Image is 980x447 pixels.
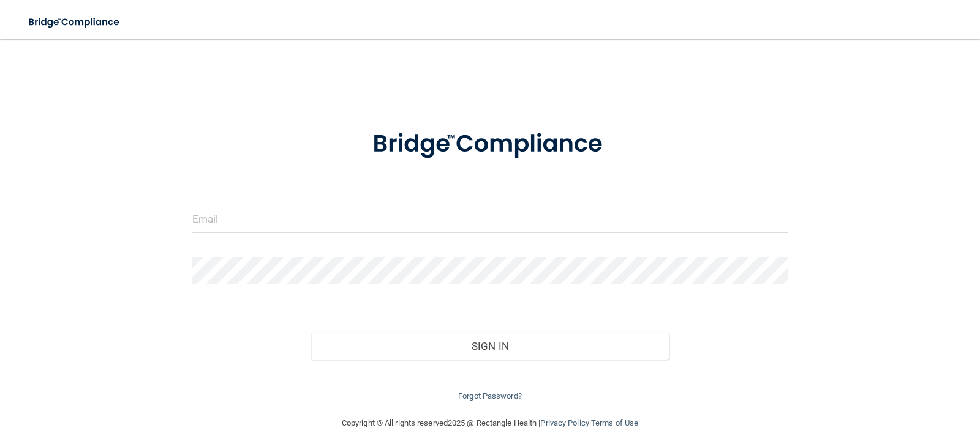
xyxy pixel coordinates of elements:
img: bridge_compliance_login_screen.278c3ca4.svg [347,113,633,176]
div: Copyright © All rights reserved 2025 @ Rectangle Health | | [266,404,714,443]
a: Terms of Use [591,418,638,427]
input: Email [192,205,788,233]
a: Privacy Policy [540,418,589,427]
a: Forgot Password? [458,391,522,401]
img: bridge_compliance_login_screen.278c3ca4.svg [18,10,131,35]
button: Sign In [311,333,669,360]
